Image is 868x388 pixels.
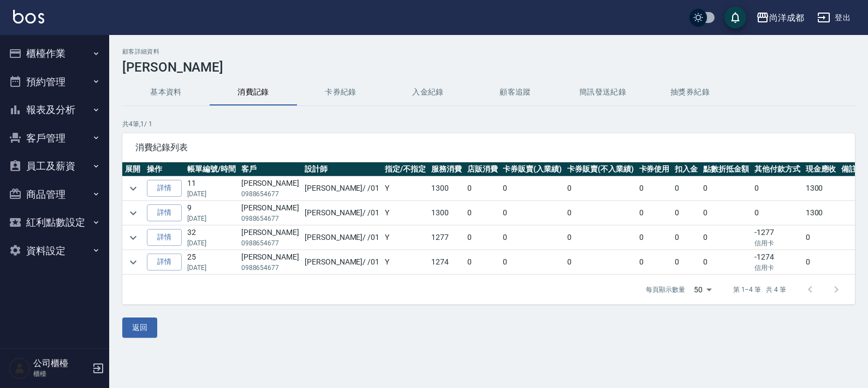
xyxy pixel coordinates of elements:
td: 1300 [803,177,839,201]
button: 基本資料 [122,79,210,105]
td: -1277 [752,226,803,250]
td: 0 [500,201,564,225]
td: 0 [465,177,501,201]
td: 1300 [429,177,465,201]
button: 客戶管理 [4,124,105,152]
button: 返回 [122,318,157,338]
td: 0 [672,201,700,225]
button: save [724,7,746,28]
th: 卡券販賣(入業績) [500,162,564,177]
td: 11 [185,177,239,201]
button: 抽獎券紀錄 [646,79,734,105]
h2: 顧客詳細資料 [122,48,855,55]
button: 資料設定 [4,237,105,265]
td: 0 [672,177,700,201]
button: expand row [125,205,141,221]
button: 報表及分析 [4,96,105,124]
a: 詳情 [147,180,182,197]
td: [PERSON_NAME] / /01 [302,226,382,250]
td: 1277 [429,226,465,250]
td: 0 [752,201,803,225]
td: [PERSON_NAME] / /01 [302,177,382,201]
th: 帳單編號/時間 [185,162,239,177]
a: 詳情 [147,254,182,271]
p: 0988654677 [241,263,299,273]
td: 0 [672,226,700,250]
th: 店販消費 [465,162,501,177]
td: 1300 [429,201,465,225]
td: 0 [637,177,673,201]
p: 每頁顯示數量 [646,285,685,295]
p: 0988654677 [241,214,299,224]
h5: 公司櫃檯 [33,358,89,369]
td: 0 [637,250,673,274]
th: 點數折抵金額 [700,162,752,177]
td: 0 [564,201,637,225]
td: 0 [700,226,752,250]
td: -1274 [752,250,803,274]
p: 共 4 筆, 1 / 1 [122,119,855,129]
td: [PERSON_NAME] / /01 [302,250,382,274]
td: 0 [637,201,673,225]
td: [PERSON_NAME] [239,226,302,250]
td: 0 [564,250,637,274]
a: 詳情 [147,229,182,246]
td: 0 [637,226,673,250]
p: 第 1–4 筆 共 4 筆 [733,285,786,295]
th: 服務消費 [429,162,465,177]
button: 登出 [813,8,855,28]
th: 客戶 [239,162,302,177]
td: 0 [752,177,803,201]
td: [PERSON_NAME] [239,201,302,225]
td: Y [382,201,429,225]
th: 展開 [122,162,144,177]
button: expand row [125,254,141,271]
td: [PERSON_NAME] / /01 [302,201,382,225]
img: Logo [13,10,44,23]
td: [PERSON_NAME] [239,177,302,201]
td: 0 [700,201,752,225]
button: 紅利點數設定 [4,208,105,237]
div: 50 [689,275,716,304]
td: [PERSON_NAME] [239,250,302,274]
td: 0 [700,177,752,201]
td: 0 [500,177,564,201]
td: 0 [564,177,637,201]
img: Person [9,357,31,379]
td: 0 [465,250,501,274]
span: 消費紀錄列表 [135,142,842,153]
p: 0988654677 [241,238,299,248]
button: expand row [125,180,141,197]
td: 0 [564,226,637,250]
th: 扣入金 [672,162,700,177]
button: 員工及薪資 [4,152,105,180]
td: Y [382,177,429,201]
p: 信用卡 [754,263,800,273]
td: Y [382,226,429,250]
p: 櫃檯 [33,369,89,379]
p: 0988654677 [241,189,299,199]
td: 0 [465,226,501,250]
a: 詳情 [147,204,182,221]
p: [DATE] [187,214,236,224]
button: expand row [125,230,141,246]
th: 操作 [144,162,185,177]
button: 簡訊發送紀錄 [559,79,646,105]
button: 櫃檯作業 [4,39,105,68]
td: 0 [803,250,839,274]
td: 0 [465,201,501,225]
td: Y [382,250,429,274]
th: 現金應收 [803,162,839,177]
th: 設計師 [302,162,382,177]
td: 0 [803,226,839,250]
button: 顧客追蹤 [472,79,559,105]
th: 備註 [839,162,859,177]
td: 0 [500,250,564,274]
th: 指定/不指定 [382,162,429,177]
button: 入金紀錄 [384,79,472,105]
td: 1274 [429,250,465,274]
h3: [PERSON_NAME] [122,60,855,75]
td: 9 [185,201,239,225]
p: [DATE] [187,263,236,273]
p: [DATE] [187,238,236,248]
